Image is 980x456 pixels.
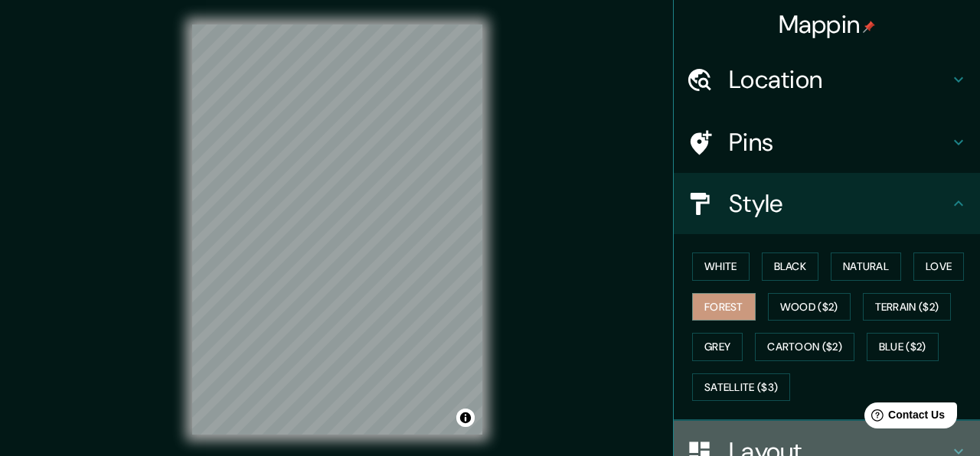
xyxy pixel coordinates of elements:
[831,252,901,281] button: Natural
[913,252,964,281] button: Love
[692,293,756,321] button: Forest
[456,409,475,427] button: Toggle attribution
[768,293,851,321] button: Wood ($2)
[863,293,952,321] button: Terrain ($2)
[762,252,819,281] button: Black
[192,24,482,435] canvas: Map
[674,173,980,234] div: Style
[729,188,949,219] h4: Style
[674,112,980,173] div: Pins
[692,373,790,402] button: Satellite ($3)
[692,252,750,281] button: White
[692,333,743,361] button: Grey
[844,396,963,439] iframe: Help widget launcher
[779,9,876,40] h4: Mappin
[867,333,939,361] button: Blue ($2)
[674,49,980,110] div: Location
[729,127,949,158] h4: Pins
[729,64,949,95] h4: Location
[863,21,875,33] img: pin-icon.png
[755,333,854,361] button: Cartoon ($2)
